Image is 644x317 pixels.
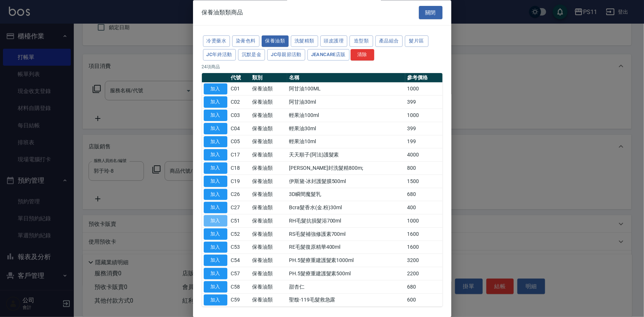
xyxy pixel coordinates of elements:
td: 保養油類 [250,96,287,109]
td: 輕果油100ml [287,109,405,122]
td: 保養油類 [250,201,287,214]
td: 1600 [405,228,442,241]
td: C01 [229,83,251,96]
td: C03 [229,109,251,122]
button: JeanCare店販 [307,49,349,61]
td: C53 [229,241,251,254]
td: 399 [405,96,442,109]
td: 1600 [405,241,442,254]
td: 3D瞬間魔髮乳 [287,188,405,201]
td: 199 [405,135,442,149]
td: 399 [405,122,442,135]
td: 4000 [405,148,442,162]
th: 名稱 [287,73,405,83]
td: 1000 [405,83,442,96]
button: 加入 [204,176,227,187]
td: 680 [405,280,442,294]
button: 關閉 [419,6,442,20]
td: C27 [229,201,251,214]
button: 洗髮精類 [291,36,318,47]
button: 沉默是金 [238,49,265,61]
td: PH.5髮療重建護髮素500ml [287,267,405,280]
td: 3200 [405,254,442,267]
td: 680 [405,188,442,201]
button: 加入 [204,97,227,108]
button: 髮片區 [405,36,428,47]
td: 保養油類 [250,241,287,254]
button: 加入 [204,83,227,95]
td: 保養油類 [250,267,287,280]
button: 加入 [204,189,227,200]
button: 加入 [204,281,227,293]
button: 清除 [351,49,374,61]
td: 2200 [405,267,442,280]
td: Bcra髮香水(金.粉)30ml [287,201,405,214]
button: 產品組合 [375,36,403,47]
td: 保養油類 [250,109,287,122]
td: 保養油類 [250,148,287,162]
button: 加入 [204,242,227,253]
td: RS毛髮補強修護素700ml [287,228,405,241]
td: 輕果油30ml [287,122,405,135]
td: C04 [229,122,251,135]
td: 伊斯黛-冰封護髮膜500ml [287,175,405,188]
button: 加入 [204,123,227,134]
td: C18 [229,162,251,175]
button: 加入 [204,216,227,227]
td: C59 [229,294,251,307]
button: 加入 [204,163,227,174]
td: C58 [229,280,251,294]
td: 輕果油10ml [287,135,405,149]
td: 保養油類 [250,188,287,201]
td: 保養油類 [250,122,287,135]
td: 保養油類 [250,214,287,228]
button: 加入 [204,228,227,240]
td: C02 [229,96,251,109]
td: 阿甘油100ML [287,83,405,96]
button: 加入 [204,202,227,214]
td: 保養油類 [250,162,287,175]
td: [PERSON_NAME]封洗髮精800m; [287,162,405,175]
td: 保養油類 [250,135,287,149]
td: 保養油類 [250,294,287,307]
td: C52 [229,228,251,241]
td: RH毛髮抗損髮浴700ml [287,214,405,228]
td: 阿甘油30ml [287,96,405,109]
td: 1500 [405,175,442,188]
td: 800 [405,162,442,175]
td: PH.5髮療重建護髮素1000ml [287,254,405,267]
th: 參考價格 [405,73,442,83]
button: 造型類 [349,36,373,47]
td: 400 [405,201,442,214]
button: 染膏色料 [232,36,259,47]
td: 聖馥-119毛髮救急露 [287,294,405,307]
button: JC年終活動 [203,49,236,61]
td: 保養油類 [250,254,287,267]
button: JC母親節活動 [267,49,305,61]
button: 加入 [204,136,227,148]
button: 冷燙藥水 [203,36,230,47]
td: 600 [405,294,442,307]
td: 1000 [405,109,442,122]
th: 類別 [250,73,287,83]
td: 保養油類 [250,83,287,96]
th: 代號 [229,73,251,83]
td: 1000 [405,214,442,228]
td: C19 [229,175,251,188]
span: 保養油類類商品 [202,9,243,16]
button: 加入 [204,149,227,161]
td: RE毛髮復原精華400ml [287,241,405,254]
button: 加入 [204,294,227,306]
button: 加入 [204,255,227,266]
td: 保養油類 [250,280,287,294]
td: C54 [229,254,251,267]
td: 保養油類 [250,228,287,241]
td: C17 [229,148,251,162]
button: 保養油類 [262,36,289,47]
td: 甜杏仁 [287,280,405,294]
td: 保養油類 [250,175,287,188]
button: 頭皮護理 [320,36,348,47]
td: C05 [229,135,251,149]
td: 天天順子(阿法)護髮素 [287,148,405,162]
td: C51 [229,214,251,228]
